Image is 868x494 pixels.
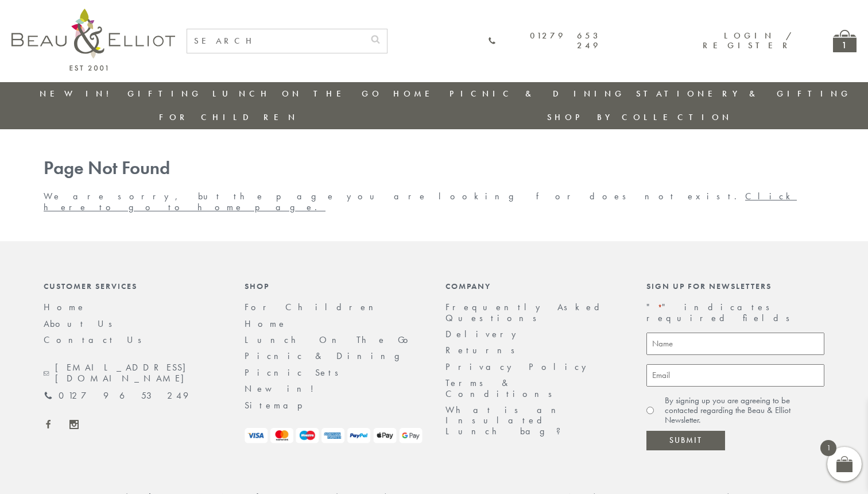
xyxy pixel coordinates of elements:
a: Picnic & Dining [449,88,625,99]
p: " " indicates required fields [646,302,824,323]
a: For Children [245,301,382,313]
a: Privacy Policy [445,361,592,373]
div: Shop [245,281,423,291]
a: Returns [445,344,522,356]
div: We are sorry, but the page you are looking for does not exist. [32,158,836,213]
div: Customer Services [44,281,222,291]
a: 1 [833,30,857,52]
input: Name [646,333,824,355]
h1: Page Not Found [44,158,824,179]
a: Click here to go to home page. [44,190,797,213]
a: 01279 653 249 [488,31,601,51]
div: Company [445,281,623,291]
a: Home [245,318,287,330]
input: SEARCH [187,29,364,53]
a: Sitemap [245,399,318,411]
a: Shop by collection [547,111,733,123]
input: Email [646,364,824,387]
label: By signing up you are agreeing to be contacted regarding the Beau & Elliot Newsletter. [665,396,824,426]
a: Terms & Conditions [445,377,560,399]
a: New in! [245,383,322,395]
a: For Children [159,111,299,123]
a: New in! [40,88,117,99]
a: [EMAIL_ADDRESS][DOMAIN_NAME] [44,362,222,384]
a: Delivery [445,328,522,340]
a: About Us [44,318,120,330]
div: Sign up for newsletters [646,281,824,291]
a: Lunch On The Go [245,334,415,346]
input: Submit [646,431,725,450]
a: Home [393,88,439,99]
a: Picnic & Dining [245,350,411,362]
a: Frequently Asked Questions [445,301,607,323]
a: 01279 653 249 [44,391,188,401]
span: 1 [820,440,836,456]
img: logo [11,9,175,71]
a: Lunch On The Go [212,88,382,99]
a: Home [44,301,86,313]
a: Stationery & Gifting [636,88,851,99]
a: Contact Us [44,334,149,346]
a: Gifting [127,88,202,99]
a: What is an Insulated Lunch bag? [445,404,570,437]
a: Login / Register [703,30,793,51]
img: payment-logos.png [245,428,423,443]
a: Picnic Sets [245,366,346,379]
